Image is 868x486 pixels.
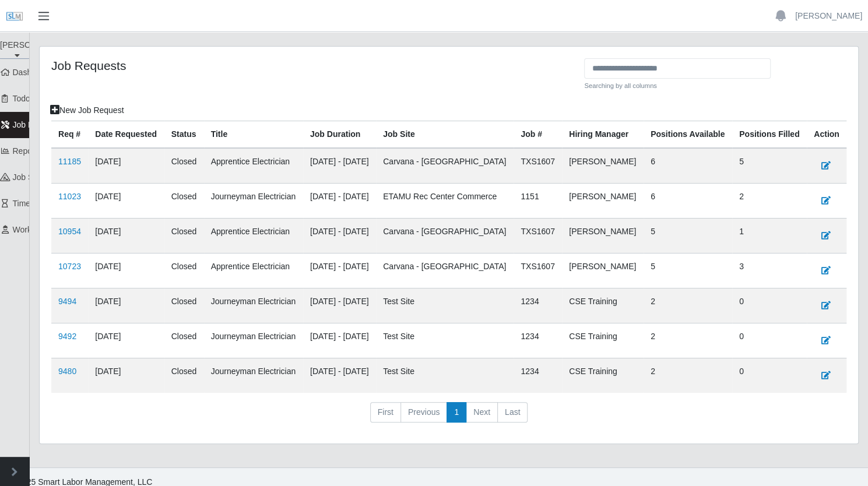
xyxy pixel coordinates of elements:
td: 1234 [514,358,562,393]
td: 1 [732,218,807,253]
td: 5 [644,218,732,253]
th: Title [204,121,303,148]
a: 9494 [58,297,76,306]
td: 6 [644,148,732,184]
td: Journeyman Electrician [204,323,303,358]
td: Carvana - [GEOGRAPHIC_DATA] [376,218,514,253]
th: Status [164,121,204,148]
td: CSE Training [562,288,644,323]
td: TXS1607 [514,148,562,184]
td: [PERSON_NAME] [562,183,644,218]
td: [DATE] - [DATE] [303,183,376,218]
small: Searching by all columns [584,81,771,91]
a: [PERSON_NAME] [795,10,862,22]
a: 10723 [58,262,81,271]
th: Date Requested [88,121,164,148]
td: [DATE] [88,253,164,288]
td: TXS1607 [514,218,562,253]
td: Carvana - [GEOGRAPHIC_DATA] [376,253,514,288]
span: Todo [13,94,30,103]
td: Closed [164,323,204,358]
td: 0 [732,288,807,323]
td: [DATE] [88,183,164,218]
td: [DATE] - [DATE] [303,218,376,253]
td: [DATE] - [DATE] [303,323,376,358]
td: Closed [164,148,204,184]
td: [DATE] [88,323,164,358]
td: [DATE] [88,358,164,393]
td: 2 [644,288,732,323]
td: [DATE] - [DATE] [303,148,376,184]
td: Journeyman Electrician [204,183,303,218]
td: Test Site [376,288,514,323]
td: Closed [164,288,204,323]
a: New Job Request [43,100,132,121]
td: [DATE] [88,218,164,253]
td: Apprentice Electrician [204,148,303,184]
a: 11023 [58,192,81,201]
th: Req # [51,121,88,148]
td: CSE Training [562,358,644,393]
span: job site [13,172,43,182]
td: Closed [164,183,204,218]
td: CSE Training [562,323,644,358]
td: Apprentice Electrician [204,253,303,288]
td: 1234 [514,323,562,358]
th: Positions Filled [732,121,807,148]
td: ETAMU Rec Center Commerce [376,183,514,218]
td: 5 [732,148,807,184]
td: Test Site [376,323,514,358]
nav: pagination [51,402,846,432]
a: 11185 [58,157,81,166]
th: Action [807,121,846,148]
th: Positions Available [644,121,732,148]
td: Closed [164,218,204,253]
td: 1151 [514,183,562,218]
td: Test Site [376,358,514,393]
td: Closed [164,253,204,288]
td: [DATE] [88,288,164,323]
td: 0 [732,323,807,358]
td: 2 [644,323,732,358]
td: [PERSON_NAME] [562,218,644,253]
th: job site [376,121,514,148]
span: Timesheets [13,199,55,208]
td: 2 [732,183,807,218]
td: Closed [164,358,204,393]
td: [DATE] [88,148,164,184]
td: Apprentice Electrician [204,218,303,253]
th: Job Duration [303,121,376,148]
td: [DATE] - [DATE] [303,288,376,323]
a: 9492 [58,332,76,341]
td: 5 [644,253,732,288]
td: 0 [732,358,807,393]
th: Job # [514,121,562,148]
a: 9480 [58,367,76,376]
img: SLM Logo [6,8,23,25]
td: 6 [644,183,732,218]
td: Carvana - [GEOGRAPHIC_DATA] [376,148,514,184]
td: [PERSON_NAME] [562,253,644,288]
a: 1 [447,402,466,423]
td: 1234 [514,288,562,323]
td: 2 [644,358,732,393]
a: 10954 [58,227,81,236]
td: [PERSON_NAME] [562,148,644,184]
td: [DATE] - [DATE] [303,253,376,288]
td: TXS1607 [514,253,562,288]
span: Dashboard [13,68,53,77]
th: Hiring Manager [562,121,644,148]
span: Reports [13,146,41,156]
td: 3 [732,253,807,288]
td: Journeyman Electrician [204,358,303,393]
span: Job Requests [13,120,63,129]
td: Journeyman Electrician [204,288,303,323]
span: Workers [13,225,43,234]
td: [DATE] - [DATE] [303,358,376,393]
h4: Job Requests [51,58,575,73]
